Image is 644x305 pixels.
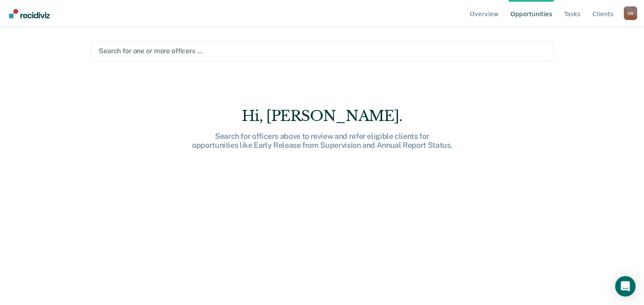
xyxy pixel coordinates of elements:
[186,107,458,125] div: Hi, [PERSON_NAME].
[624,6,637,20] div: S B
[186,132,458,150] div: Search for officers above to review and refer eligible clients for opportunities like Early Relea...
[615,276,635,296] div: Open Intercom Messenger
[9,9,50,18] img: Recidiviz
[624,6,637,20] button: Profile dropdown button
